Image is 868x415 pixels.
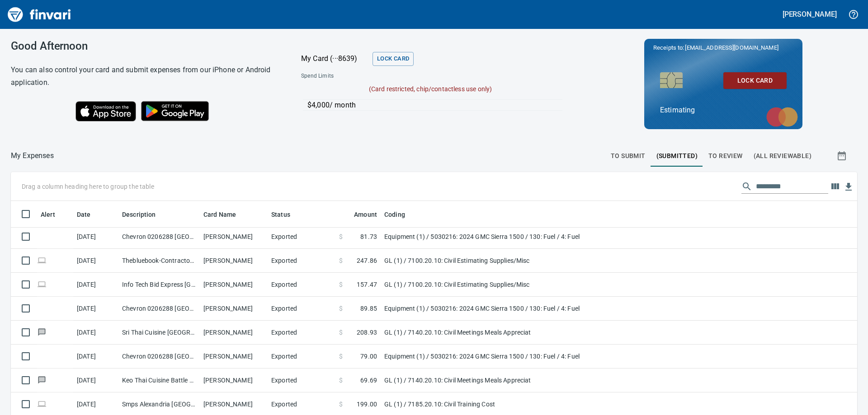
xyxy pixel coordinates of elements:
[294,84,567,93] p: This card is currently restricted to physical (chip or contactless) use only. Please contact supp...
[73,225,118,249] td: [DATE]
[828,145,857,167] button: Show transactions within a particular date range
[384,209,405,220] span: Coding
[381,249,607,273] td: GL (1) / 7100.20.10: Civil Estimating Supplies/Misc
[660,105,787,116] p: Estimating
[118,249,200,273] td: Thebluebook-Contractor Jefferson Vly [GEOGRAPHIC_DATA]
[339,304,343,313] span: $
[200,273,268,297] td: [PERSON_NAME]
[360,352,377,361] span: 79.00
[731,75,779,86] span: Lock Card
[118,321,200,345] td: Sri Thai Cuisine [GEOGRAPHIC_DATA] [GEOGRAPHIC_DATA]
[11,64,278,89] h6: You can also control your card and submit expenses from our iPhone or Android application.
[611,150,646,162] span: To Submit
[203,209,248,220] span: Card Name
[357,280,377,289] span: 157.47
[381,321,607,345] td: GL (1) / 7140.20.10: Civil Meetings Meals Appreciat
[339,256,343,265] span: $
[200,249,268,273] td: [PERSON_NAME]
[783,9,837,19] h5: [PERSON_NAME]
[754,150,811,162] span: (All Reviewable)
[301,53,369,64] p: My Card (···8639)
[73,249,118,273] td: [DATE]
[41,209,55,220] span: Alert
[268,368,335,392] td: Exported
[200,368,268,392] td: [PERSON_NAME]
[339,280,343,289] span: $
[684,43,779,52] span: [EMAIL_ADDRESS][DOMAIN_NAME]
[828,180,842,193] button: Choose columns to display
[723,72,787,89] button: Lock Card
[342,209,377,220] span: Amount
[200,297,268,321] td: [PERSON_NAME]
[200,225,268,249] td: [PERSON_NAME]
[77,209,103,220] span: Date
[339,232,343,241] span: $
[339,328,343,337] span: $
[301,72,449,81] span: Spend Limits
[268,321,335,345] td: Exported
[339,352,343,361] span: $
[373,52,414,66] button: Lock Card
[73,368,118,392] td: [DATE]
[360,376,377,385] span: 69.69
[5,4,73,25] img: Finvari
[11,40,278,52] h3: Good Afternoon
[381,368,607,392] td: GL (1) / 7140.20.10: Civil Meetings Meals Appreciat
[360,232,377,241] span: 81.73
[381,297,607,321] td: Equipment (1) / 5030216: 2024 GMC Sierra 1500 / 130: Fuel / 4: Fuel
[37,401,47,407] span: Online transaction
[377,54,409,64] span: Lock Card
[77,209,91,220] span: Date
[118,225,200,249] td: Chevron 0206288 [GEOGRAPHIC_DATA]
[118,273,200,297] td: Info Tech Bid Express [GEOGRAPHIC_DATA] [GEOGRAPHIC_DATA]
[307,100,562,111] p: $4,000 / month
[268,273,335,297] td: Exported
[118,368,200,392] td: Keo Thai Cuisine Battle Ground [GEOGRAPHIC_DATA]
[656,150,698,162] span: (Submitted)
[11,150,54,161] p: My Expenses
[11,150,54,161] nav: breadcrumb
[73,297,118,321] td: [DATE]
[381,225,607,249] td: Equipment (1) / 5030216: 2024 GMC Sierra 1500 / 130: Fuel / 4: Fuel
[122,209,168,220] span: Description
[73,345,118,368] td: [DATE]
[268,297,335,321] td: Exported
[37,257,47,263] span: Online transaction
[708,150,743,162] span: To Review
[268,225,335,249] td: Exported
[122,209,156,220] span: Description
[271,209,290,220] span: Status
[118,297,200,321] td: Chevron 0206288 [GEOGRAPHIC_DATA]
[339,400,343,409] span: $
[268,345,335,368] td: Exported
[360,304,377,313] span: 89.85
[653,43,793,52] p: Receipts to:
[37,377,47,383] span: Has messages
[762,103,802,131] img: mastercard.svg
[41,209,67,220] span: Alert
[268,249,335,273] td: Exported
[339,376,343,385] span: $
[75,101,136,121] img: Download on the App Store
[73,273,118,297] td: [DATE]
[22,182,154,191] p: Drag a column heading here to group the table
[357,256,377,265] span: 247.86
[357,400,377,409] span: 199.00
[37,329,47,335] span: Has messages
[354,209,377,220] span: Amount
[271,209,302,220] span: Status
[384,209,417,220] span: Coding
[136,96,214,126] img: Get it on Google Play
[381,273,607,297] td: GL (1) / 7100.20.10: Civil Estimating Supplies/Misc
[381,345,607,368] td: Equipment (1) / 5030216: 2024 GMC Sierra 1500 / 130: Fuel / 4: Fuel
[357,328,377,337] span: 208.93
[73,321,118,345] td: [DATE]
[37,281,47,287] span: Online transaction
[842,180,855,194] button: Download table
[200,345,268,368] td: [PERSON_NAME]
[118,345,200,368] td: Chevron 0206288 [GEOGRAPHIC_DATA]
[200,321,268,345] td: [PERSON_NAME]
[203,209,236,220] span: Card Name
[780,7,839,21] button: [PERSON_NAME]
